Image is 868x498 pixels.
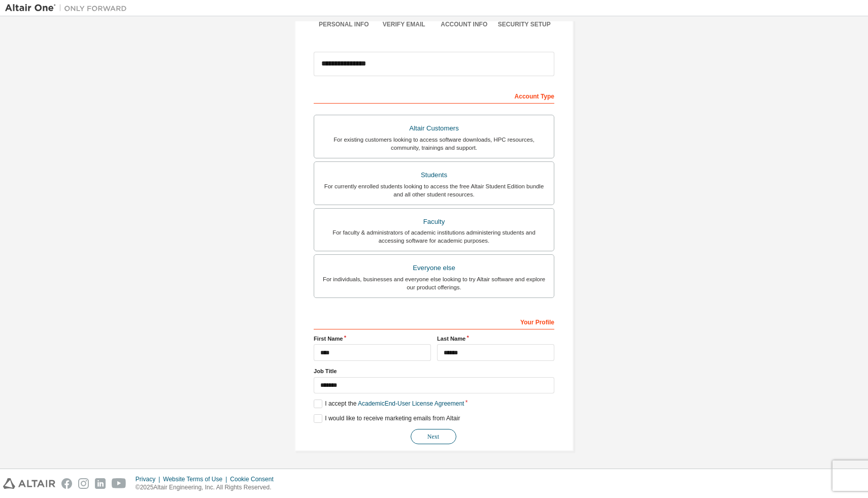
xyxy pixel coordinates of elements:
[314,87,554,104] div: Account Type
[437,335,554,343] label: Last Name
[320,182,548,198] div: For currently enrolled students looking to access the free Altair Student Edition bundle and all ...
[320,215,548,229] div: Faculty
[163,475,230,483] div: Website Terms of Use
[494,20,555,28] div: Security Setup
[374,20,435,28] div: Verify Email
[136,475,163,483] div: Privacy
[320,261,548,275] div: Everyone else
[320,228,548,245] div: For faculty & administrators of academic institutions administering students and accessing softwa...
[314,313,554,329] div: Your Profile
[78,478,89,489] img: instagram.svg
[314,367,554,375] label: Job Title
[411,429,456,444] button: Next
[314,400,464,408] label: I accept the
[314,335,431,343] label: First Name
[320,275,548,291] div: For individuals, businesses and everyone else looking to try Altair software and explore our prod...
[61,478,72,489] img: facebook.svg
[112,478,126,489] img: youtube.svg
[314,20,374,28] div: Personal Info
[320,168,548,182] div: Students
[95,478,106,489] img: linkedin.svg
[320,136,548,152] div: For existing customers looking to access software downloads, HPC resources, community, trainings ...
[230,475,279,483] div: Cookie Consent
[3,478,55,489] img: altair_logo.svg
[320,121,548,136] div: Altair Customers
[314,414,460,423] label: I would like to receive marketing emails from Altair
[5,3,132,13] img: Altair One
[136,483,280,492] p: © 2025 Altair Engineering, Inc. All Rights Reserved.
[434,20,494,28] div: Account Info
[358,400,464,407] a: Academic End-User License Agreement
